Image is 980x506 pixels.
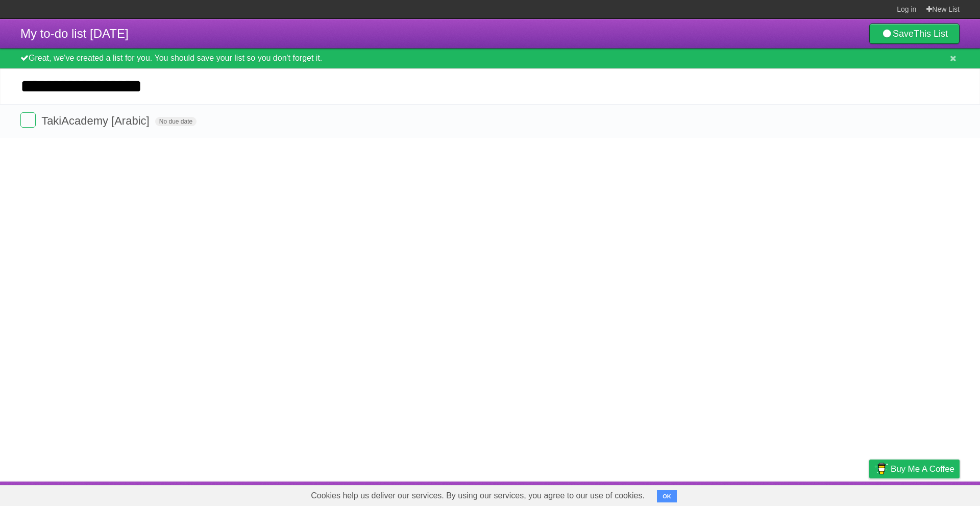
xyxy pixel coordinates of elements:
[874,460,888,477] img: Buy me a coffee
[914,29,948,39] b: This List
[733,484,755,503] a: About
[895,484,960,503] a: Suggest a feature
[155,117,197,126] span: No due date
[301,486,655,506] span: Cookies help us deliver our services. By using our services, you agree to our use of cookies.
[821,484,844,503] a: Terms
[869,460,960,478] a: Buy me a coffee
[41,114,152,127] span: TakiAcademy [Arabic]
[869,23,960,44] a: SaveThis List
[856,484,883,503] a: Privacy
[20,27,129,40] span: My to-do list [DATE]
[767,484,808,503] a: Developers
[20,112,36,128] label: Done
[891,460,954,478] span: Buy me a coffee
[657,490,677,502] button: OK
